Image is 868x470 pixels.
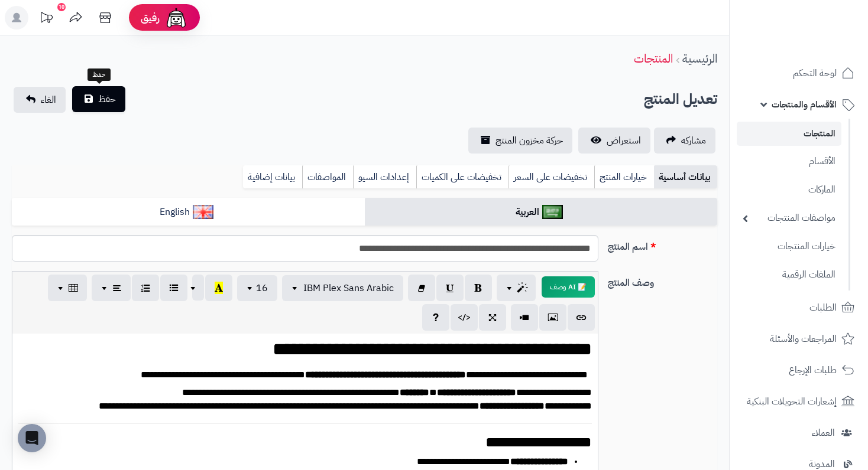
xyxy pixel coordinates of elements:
[542,276,595,298] button: 📝 AI وصف
[737,325,861,353] a: المراجعات والأسئلة
[57,3,66,11] div: 10
[237,275,277,301] button: 16
[737,293,861,322] a: الطلبات
[747,393,837,410] span: إشعارات التحويلات البنكية
[193,205,213,219] img: English
[737,205,841,231] a: مواصفات المنتجات
[282,275,403,301] button: IBM Plex Sans Arabic
[141,11,160,25] span: رفيق
[243,165,302,189] a: بيانات إضافية
[594,165,654,189] a: خيارات المنتج
[809,299,837,316] span: الطلبات
[793,65,837,81] span: لوحة التحكم
[41,93,56,107] span: الغاء
[495,133,563,148] span: حركة مخزون المنتج
[737,122,841,146] a: المنتجات
[654,165,717,189] a: بيانات أساسية
[12,198,365,227] a: English
[365,198,718,227] a: العربية
[654,128,715,154] a: مشاركه
[607,133,641,148] span: استعراض
[542,205,563,219] img: العربية
[164,6,188,30] img: ai-face.png
[578,128,650,154] a: استعراض
[603,271,723,290] label: وصف المنتج
[812,425,835,441] span: العملاء
[737,419,861,447] a: العملاء
[31,6,61,32] a: تحديثات المنصة
[737,262,841,288] a: الملفات الرقمية
[14,87,66,113] a: الغاء
[468,128,572,154] a: حركة مخزون المنتج
[18,424,46,452] div: Open Intercom Messenger
[737,234,841,259] a: خيارات المنتجات
[634,50,673,67] a: المنتجات
[770,331,837,347] span: المراجعات والأسئلة
[256,281,268,295] span: 16
[737,356,861,384] a: طلبات الإرجاع
[737,59,861,87] a: لوحة التحكم
[682,50,717,67] a: الرئيسية
[737,149,841,174] a: الأقسام
[88,68,111,81] div: حفظ
[72,86,125,112] button: حفظ
[416,165,509,189] a: تخفيضات على الكميات
[353,165,416,189] a: إعدادات السيو
[737,387,861,416] a: إشعارات التحويلات البنكية
[303,281,394,295] span: IBM Plex Sans Arabic
[98,92,116,106] span: حفظ
[789,362,837,378] span: طلبات الإرجاع
[737,177,841,203] a: الماركات
[644,87,717,112] h2: تعديل المنتج
[772,96,837,113] span: الأقسام والمنتجات
[681,133,706,148] span: مشاركه
[302,165,353,189] a: المواصفات
[603,235,723,254] label: اسم المنتج
[509,165,594,189] a: تخفيضات على السعر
